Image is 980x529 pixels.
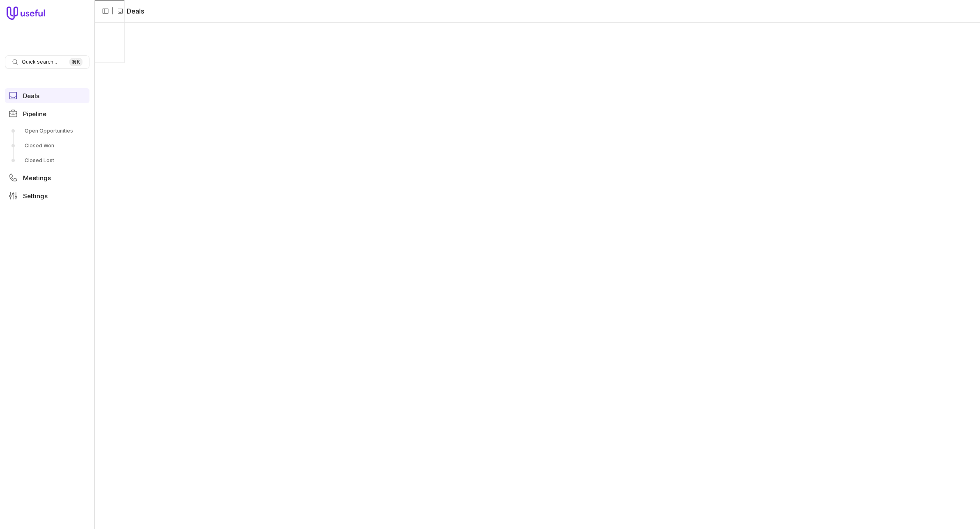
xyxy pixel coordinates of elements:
[23,111,46,117] span: Pipeline
[112,6,114,16] span: |
[69,58,82,66] kbd: ⌘ K
[23,175,51,181] span: Meetings
[22,59,57,65] span: Quick search...
[5,188,89,203] a: Settings
[5,124,89,137] a: Open Opportunities
[117,6,144,16] li: Deals
[5,139,89,152] a: Closed Won
[23,93,39,99] span: Deals
[5,124,89,167] div: Pipeline submenu
[99,5,112,17] button: Collapse sidebar
[5,88,89,103] a: Deals
[5,170,89,185] a: Meetings
[23,193,48,199] span: Settings
[5,106,89,121] a: Pipeline
[5,154,89,167] a: Closed Lost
